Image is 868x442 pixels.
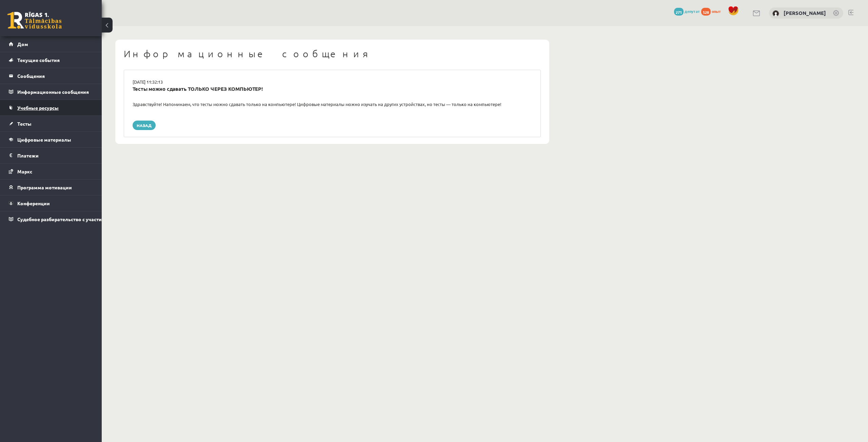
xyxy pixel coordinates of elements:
a: Платежи [9,148,93,163]
a: Учебные ресурсы [9,100,93,115]
font: Здравствуйте! Напоминаем, что тесты можно сдавать только на компьютере! Цифровые материалы можно ... [133,101,501,107]
font: 271 [676,9,682,15]
font: Платежи [17,152,39,159]
font: Информационные сообщения [17,89,89,95]
font: Информационные сообщения [124,48,372,59]
font: Программа мотивации [17,184,72,190]
a: Судебное разбирательство с участием [PERSON_NAME] [9,211,93,227]
a: Рижская 1-я средняя школа заочного обучения [7,12,62,29]
font: Учебные ресурсы [17,105,59,111]
a: 528 опыт [701,8,725,14]
a: Маркс [9,164,93,179]
a: Назад [133,121,156,130]
a: Программа мотивации [9,180,93,195]
a: 271 депутат [674,8,700,14]
font: Назад [137,123,152,128]
font: Маркс [17,168,32,174]
font: Текущие события [17,57,60,63]
a: Цифровые материалы [9,132,93,147]
font: Конференции [17,200,50,206]
font: Судебное разбирательство с участием [PERSON_NAME] [17,216,148,222]
font: депутат [685,8,700,14]
a: Конференции [9,195,93,211]
img: Алекс Козловский [772,10,779,17]
a: Информационные сообщения [9,84,93,100]
font: Сообщения [17,73,45,79]
font: Тесты можно сдавать ТОЛЬКО ЧЕРЕЗ КОМПЬЮТЕР! [133,85,263,92]
a: [PERSON_NAME] [784,9,826,16]
a: Дом [9,36,93,52]
font: опыт [712,8,721,14]
font: Цифровые материалы [17,136,71,143]
font: [DATE] 11:32:13 [133,79,163,85]
a: Тесты [9,116,93,131]
a: Текущие события [9,52,93,68]
font: Тесты [17,121,32,127]
font: 528 [703,9,709,15]
font: Дом [17,41,28,47]
a: Сообщения [9,68,93,84]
